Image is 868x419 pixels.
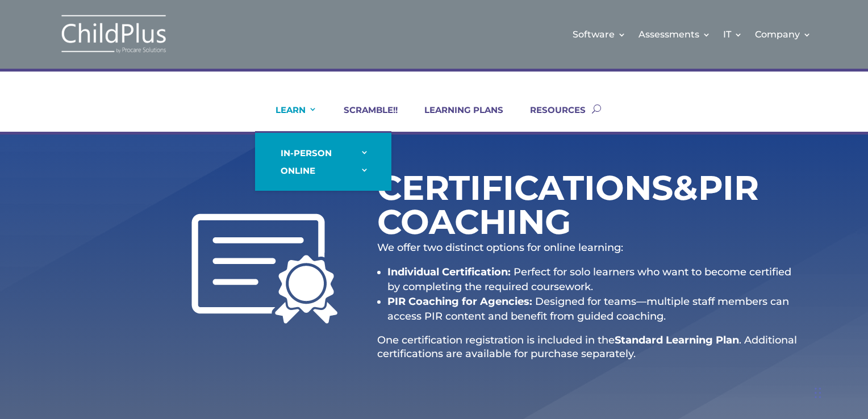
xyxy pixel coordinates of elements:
div: Drag [815,376,821,410]
a: IT [723,11,742,57]
a: LEARN [261,104,317,132]
a: ONLINE [266,162,380,179]
li: Perfect for solo learners who want to become certified by completing the required coursework. [387,265,798,294]
iframe: Chat Widget [811,364,868,419]
a: Assessments [639,11,711,57]
span: We offer two distinct options for online learning: [377,241,623,254]
a: Software [573,11,626,57]
span: . Additional certifications are available for purchase separately. [377,334,797,359]
strong: PIR Coaching for Agencies: [387,295,532,308]
strong: Standard Learning Plan [615,334,739,346]
span: & [673,167,698,208]
span: One certification registration is included in the [377,334,615,346]
a: Company [755,11,811,57]
a: LEARNING PLANS [410,104,503,132]
a: IN-PERSON [266,144,380,162]
h1: Certifications PIR Coaching [377,171,678,245]
strong: Individual Certification: [387,266,511,278]
a: SCRAMBLE!! [329,104,398,132]
a: RESOURCES [516,104,586,132]
li: Designed for teams—multiple staff members can access PIR content and benefit from guided coaching. [387,294,798,324]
